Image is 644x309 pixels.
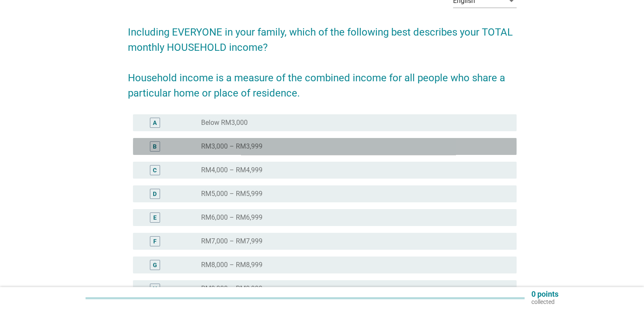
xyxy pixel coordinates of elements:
div: D [153,190,157,199]
label: RM6,000 – RM6,999 [201,213,263,222]
div: E [153,213,157,222]
label: RM9,000 – RM9,999 [201,284,263,293]
p: collected [531,298,558,306]
h2: Including EVERYONE in your family, which of the following best describes your TOTAL monthly HOUSE... [128,16,517,101]
label: RM7,000 – RM7,999 [201,237,263,246]
div: B [153,142,157,151]
p: 0 points [531,290,558,298]
div: H [153,284,157,293]
label: RM4,000 – RM4,999 [201,166,263,174]
div: G [153,261,157,270]
label: RM3,000 – RM3,999 [201,142,263,151]
label: RM5,000 – RM5,999 [201,190,263,198]
label: Below RM3,000 [201,119,248,127]
div: C [153,166,157,175]
label: RM8,000 – RM8,999 [201,261,263,269]
div: F [153,237,157,246]
div: A [153,119,157,127]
